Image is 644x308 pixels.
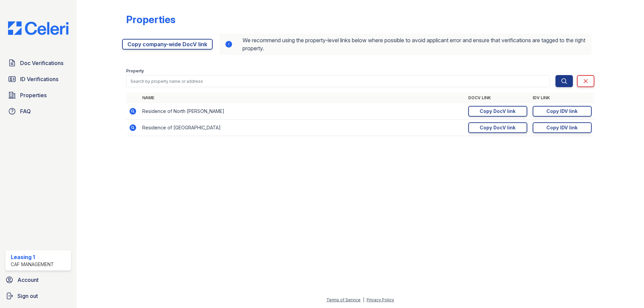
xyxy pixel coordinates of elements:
div: | [363,297,364,302]
div: Copy DocV link [480,108,516,115]
a: Copy IDV link [533,106,592,117]
a: Sign out [3,289,74,303]
div: Copy DocV link [480,124,516,131]
span: FAQ [20,107,31,115]
span: Doc Verifications [20,59,63,67]
div: Leasing 1 [11,253,54,261]
th: Name [140,93,466,103]
a: Terms of Service [326,297,361,302]
img: CE_Logo_Blue-a8612792a0a2168367f1c8372b55b34899dd931a85d93a1a3d3e32e68fde9ad4.png [3,21,74,35]
a: Doc Verifications [5,56,71,70]
a: Copy DocV link [468,122,527,133]
a: FAQ [5,105,71,118]
span: Account [17,276,39,284]
th: DocV Link [466,93,530,103]
div: Copy IDV link [546,108,578,115]
a: Privacy Policy [367,297,394,302]
div: We recommend using the property-level links below where possible to avoid applicant error and ens... [219,34,592,55]
a: Properties [5,88,71,102]
label: Property [126,68,144,74]
td: Residence of North [PERSON_NAME] [140,103,466,120]
th: IDV Link [530,93,594,103]
a: Copy IDV link [533,122,592,133]
div: Properties [126,13,175,25]
span: Properties [20,91,47,99]
a: Copy DocV link [468,106,527,117]
span: Sign out [17,292,38,300]
input: Search by property name or address [126,75,550,87]
a: Account [3,273,74,287]
a: Copy company-wide DocV link [122,39,213,50]
div: Copy IDV link [546,124,578,131]
a: ID Verifications [5,72,71,86]
span: ID Verifications [20,75,58,83]
div: CAF Management [11,261,54,268]
td: Residence of [GEOGRAPHIC_DATA] [140,120,466,136]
